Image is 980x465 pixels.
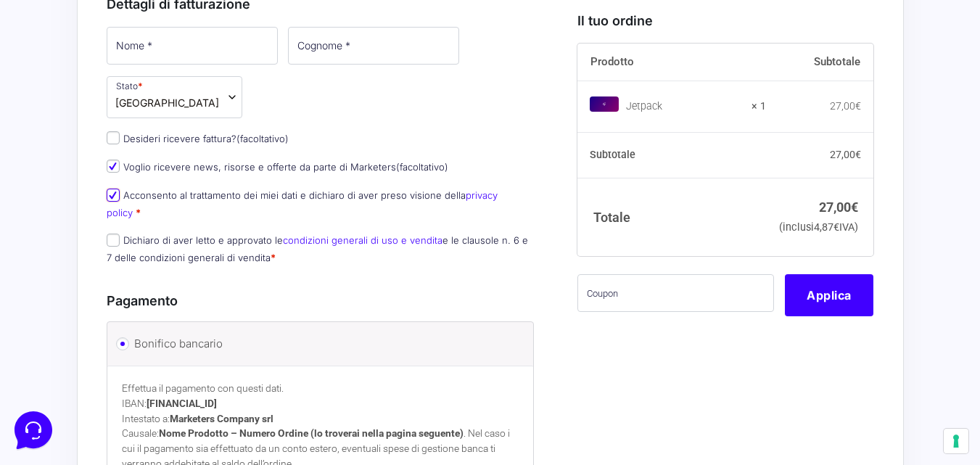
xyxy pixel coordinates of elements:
[115,95,219,110] span: Italia
[107,291,535,310] h3: Pagamento
[107,189,120,202] input: Acconsento al trattamento dei miei dati e dichiaro di aver preso visione dellaprivacy policy
[70,81,99,110] img: dark
[819,199,858,215] bdi: 27,00
[107,234,120,247] input: Dichiaro di aver letto e approvato lecondizioni generali di uso e venditae le clausole n. 6 e 7 d...
[577,44,766,81] th: Prodotto
[766,44,873,81] th: Subtotale
[779,221,858,234] small: (inclusi IVA)
[159,427,464,439] strong: Nome Prodotto – Numero Ordine (lo troverai nella pagina seguente)
[189,332,279,365] button: Aiuto
[590,96,619,112] img: Jetpack
[283,234,442,246] a: condizioni generali di uso e vendita
[107,161,448,173] label: Voglio ricevere news, risorse e offerte da parte di Marketers
[855,149,861,160] span: €
[107,131,120,144] input: Desideri ricevere fattura?(facoltativo)
[107,133,289,144] label: Desideri ricevere fattura?
[107,189,498,218] label: Acconsento al trattamento dei miei dati e dichiaro di aver preso visione della
[288,27,459,65] input: Cognome *
[155,180,267,192] a: Apri Centro Assistenza
[107,160,120,173] input: Voglio ricevere news, risorse e offerte da parte di Marketers(facoltativo)
[147,398,217,409] strong: [FINANCIAL_ID]
[830,149,861,160] bdi: 27,00
[107,76,242,118] span: Stato
[223,352,244,365] p: Aiuto
[23,122,267,151] button: Inizia una conversazione
[577,11,873,30] h3: Il tuo ordine
[577,178,766,256] th: Totale
[94,131,214,142] span: Inizia una conversazione
[236,133,289,144] span: (facoltativo)
[830,100,861,112] bdi: 27,00
[107,27,278,65] input: Nome *
[44,352,68,365] p: Home
[33,211,237,226] input: Cerca un articolo...
[577,132,766,178] th: Subtotale
[107,189,498,218] a: privacy policy
[170,413,273,424] strong: Marketers Company srl
[833,221,839,234] span: €
[944,429,968,453] button: Le tue preferenze relative al consenso per le tecnologie di tracciamento
[23,180,113,192] span: Trova una risposta
[134,333,502,355] label: Bonifico bancario
[107,234,528,263] label: Dichiaro di aver letto e approvato le e le clausole n. 6 e 7 delle condizioni generali di vendita
[23,81,52,110] img: dark
[626,99,742,114] div: Jetpack
[46,81,75,110] img: dark
[785,274,873,316] button: Applica
[855,100,861,112] span: €
[12,12,244,35] h2: Ciao da Marketers 👋
[814,221,839,234] span: 4,87
[23,58,123,70] span: Le tue conversazioni
[577,274,774,312] input: Coupon
[12,332,101,365] button: Home
[101,332,190,365] button: Messaggi
[396,161,448,173] span: (facoltativo)
[752,99,766,114] strong: × 1
[851,199,858,215] span: €
[125,352,165,365] p: Messaggi
[12,408,55,452] iframe: Customerly Messenger Launcher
